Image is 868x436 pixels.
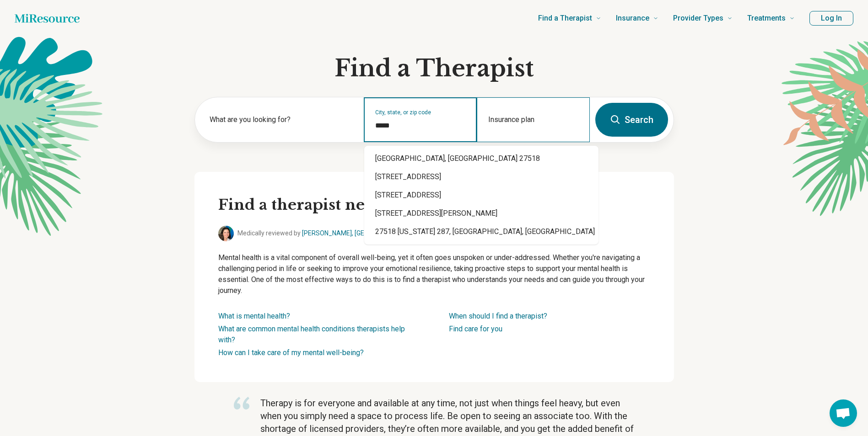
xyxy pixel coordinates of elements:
a: Find care for you [449,324,502,333]
button: Log In [809,11,853,26]
a: How can I take care of my mental well-being? [218,348,364,357]
button: Search [595,103,668,137]
a: When should I find a therapist? [449,312,547,320]
span: Insurance [616,12,649,25]
div: [GEOGRAPHIC_DATA], [GEOGRAPHIC_DATA] 27518 [364,149,598,168]
div: Suggestions [364,146,598,245]
div: [STREET_ADDRESS] [364,168,598,186]
p: Mental health is a vital component of overall well-being, yet it often goes unspoken or under-add... [218,252,650,296]
div: Open chat [830,399,857,427]
span: Provider Types [673,12,723,25]
span: Find a Therapist [538,12,592,25]
span: Medically reviewed by [237,229,444,238]
div: 27518 [US_STATE] 287, [GEOGRAPHIC_DATA], [GEOGRAPHIC_DATA] [364,223,598,241]
div: [STREET_ADDRESS] [364,186,598,204]
span: Treatments [747,12,786,25]
div: [STREET_ADDRESS][PERSON_NAME] [364,204,598,223]
a: [PERSON_NAME], [GEOGRAPHIC_DATA] [302,229,417,237]
a: Home page [15,9,80,27]
h2: Find a therapist near you [218,196,650,215]
a: What are common mental health conditions therapists help with? [218,324,405,344]
a: What is mental health? [218,312,290,320]
h1: Find a Therapist [194,55,674,82]
label: What are you looking for? [210,114,353,125]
